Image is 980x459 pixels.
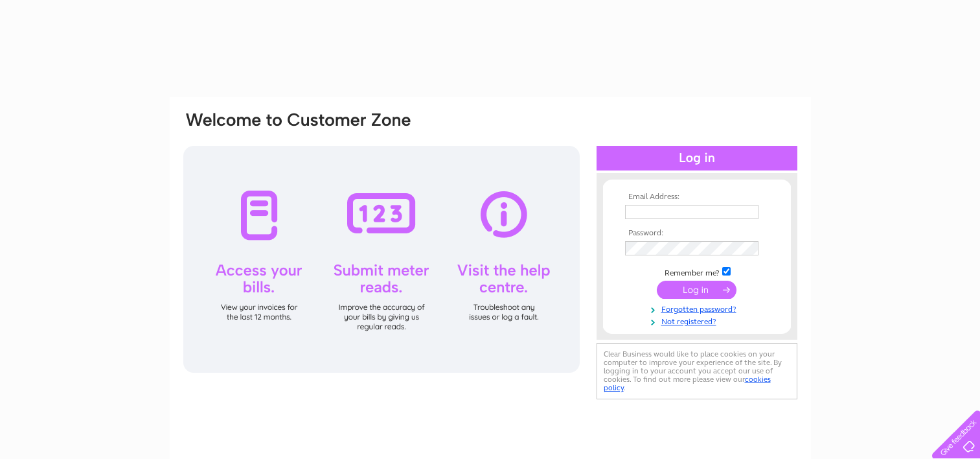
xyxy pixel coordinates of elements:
[625,314,772,327] a: Not registered?
[622,265,772,278] td: Remember me?
[622,193,772,202] th: Email Address:
[622,229,772,238] th: Password:
[597,343,797,399] div: Clear Business would like to place cookies on your computer to improve your experience of the sit...
[625,302,772,314] a: Forgotten password?
[657,281,736,299] input: Submit
[604,375,771,392] a: cookies policy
